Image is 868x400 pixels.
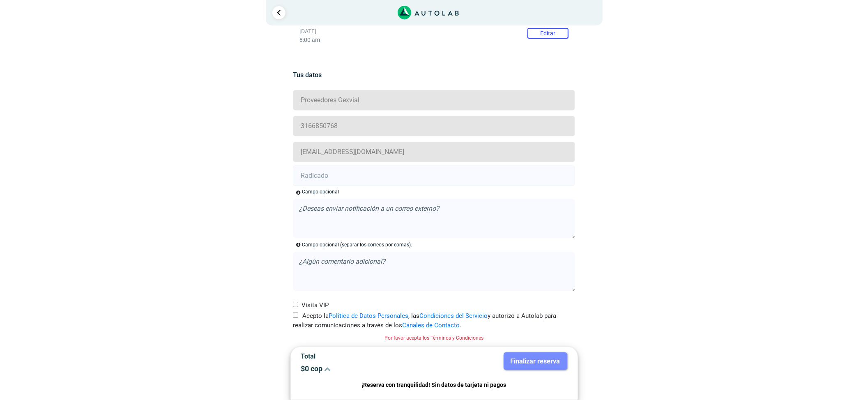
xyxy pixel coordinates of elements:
[398,8,459,16] a: Link al sitio de autolab
[402,322,460,329] a: Canales de Contacto
[299,28,569,35] p: [DATE]
[293,142,575,162] input: Correo electrónico
[293,301,329,310] label: Visita VIP
[301,380,567,390] p: ¡Reserva con tranquilidad! Sin datos de tarjeta ni pagos
[302,241,412,248] p: Campo opcional (separar los correos por comas).
[293,90,575,110] input: Nombre y apellido
[301,352,428,360] p: Total
[293,313,298,318] input: Acepto laPolítica de Datos Personales, lasCondiciones del Servicioy autorizo a Autolab para reali...
[527,28,569,39] button: Editar
[293,71,575,79] h5: Tus datos
[302,188,339,195] div: Campo opcional
[293,311,575,330] label: Acepto la , las y autorizo a Autolab para realizar comunicaciones a través de los .
[293,302,298,307] input: Visita VIP
[301,364,428,373] p: $ 0 cop
[504,352,567,370] button: Finalizar reserva
[293,116,575,136] input: Celular
[419,312,488,320] a: Condiciones del Servicio
[329,312,408,320] a: Política de Datos Personales
[293,166,575,186] input: Radicado
[272,6,285,19] a: Ir al paso anterior
[384,335,484,341] small: Por favor acepta los Términos y Condiciones
[299,37,569,44] p: 8:00 am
